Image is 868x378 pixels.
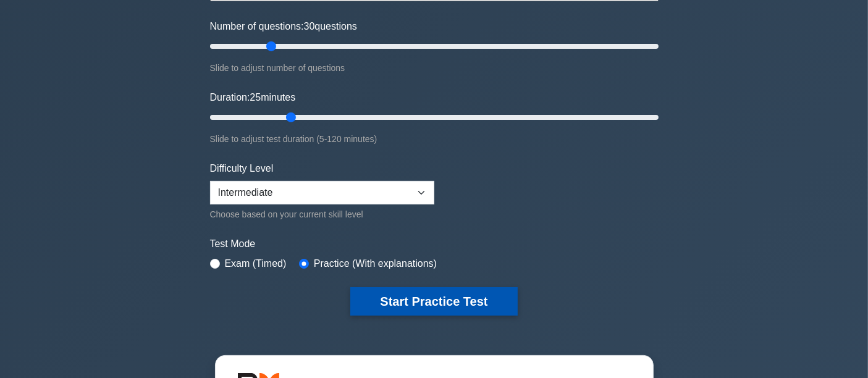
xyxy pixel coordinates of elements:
[350,287,517,316] button: Start Practice Test
[210,237,659,251] label: Test Mode
[210,90,296,105] label: Duration: minutes
[210,207,434,222] div: Choose based on your current skill level
[225,256,287,271] label: Exam (Timed)
[210,61,659,75] div: Slide to adjust number of questions
[210,161,274,176] label: Difficulty Level
[210,19,357,34] label: Number of questions: questions
[304,21,315,31] span: 30
[250,92,261,103] span: 25
[210,132,659,146] div: Slide to adjust test duration (5-120 minutes)
[314,256,437,271] label: Practice (With explanations)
